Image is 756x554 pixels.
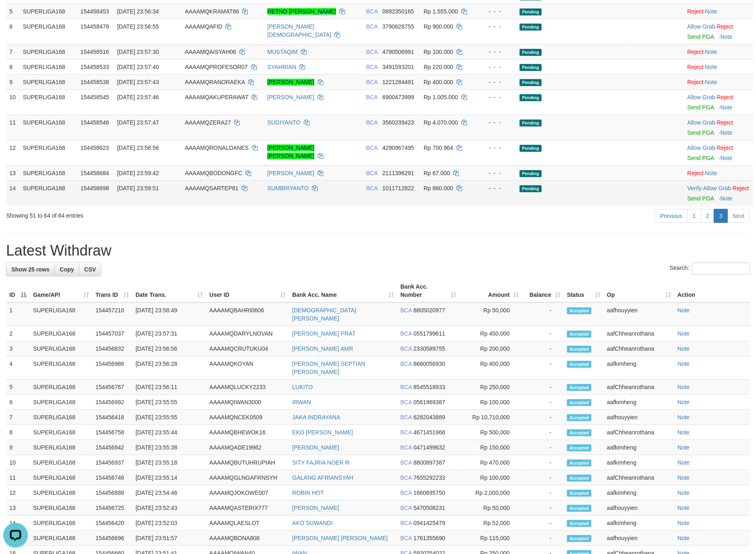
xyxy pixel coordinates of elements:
[366,23,378,30] span: BCA
[11,266,49,273] span: Show 25 rows
[687,185,702,191] a: Verify
[292,474,354,481] a: GALANG AFRIANSYAH
[424,79,453,85] span: Rp 400.000
[79,263,101,276] a: CSV
[185,94,249,100] span: AAAAMQAKUPERAWAT
[567,414,591,421] span: Accepted
[714,209,728,223] a: 3
[92,341,132,356] td: 154456832
[400,384,412,390] span: BCA
[687,33,714,40] a: Send PGA
[684,180,753,206] td: · ·
[185,79,245,85] span: AAAAMQRANORAEKA
[20,180,77,206] td: SUPERLIGA168
[567,331,591,338] span: Accepted
[30,380,92,395] td: SUPERLIGA168
[366,94,378,100] span: BCA
[80,49,109,55] span: 154458516
[6,44,20,59] td: 7
[567,384,591,391] span: Accepted
[6,74,20,89] td: 9
[382,94,414,100] span: Copy 6900473999 to clipboard
[687,94,715,100] a: Allow Grab
[520,79,542,86] span: Pending
[6,425,30,440] td: 8
[424,8,458,15] span: Rp 1.555.000
[6,59,20,74] td: 8
[132,425,206,440] td: [DATE] 23:55:44
[687,145,715,151] a: Allow Grab
[727,209,750,223] a: Next
[424,185,453,191] span: Rp 860.000
[289,279,397,303] th: Bank Acc. Name: activate to sort column ascending
[20,140,77,165] td: SUPERLIGA168
[720,33,733,40] a: Note
[564,279,604,303] th: Status: activate to sort column ascending
[117,145,159,151] span: [DATE] 23:58:56
[80,119,109,126] span: 154458546
[687,129,714,136] a: Send PGA
[292,414,340,421] a: JAKA INDRAYANA
[705,170,718,176] a: Note
[684,44,753,59] td: ·
[6,263,55,276] a: Show 25 rows
[687,119,715,126] a: Allow Grab
[6,380,30,395] td: 5
[206,326,289,341] td: AAAAMQDARYLNOVAN
[460,356,522,380] td: Rp 400,000
[80,8,109,15] span: 154458453
[400,360,412,367] span: BCA
[6,356,30,380] td: 4
[400,345,412,352] span: BCA
[604,279,674,303] th: Op: activate to sort column ascending
[678,505,690,511] a: Note
[20,89,77,115] td: SUPERLIGA168
[460,395,522,410] td: Rp 100,000
[684,89,753,115] td: ·
[117,23,159,30] span: [DATE] 23:56:55
[414,399,445,405] span: Copy 0561969387 to clipboard
[460,279,522,303] th: Amount: activate to sort column ascending
[522,341,564,356] td: -
[678,535,690,541] a: Note
[678,345,690,352] a: Note
[382,64,414,70] span: Copy 3491593201 to clipboard
[292,384,313,390] a: LUKITO
[382,8,414,15] span: Copy 0892350165 to clipboard
[117,94,159,100] span: [DATE] 23:57:46
[185,170,242,176] span: AAAAMQBODONGFC
[481,78,513,86] div: - - -
[604,341,674,356] td: aafChheanrothana
[678,489,690,496] a: Note
[678,399,690,405] a: Note
[382,170,414,176] span: Copy 2111396291 to clipboard
[684,19,753,44] td: ·
[292,429,353,436] a: EKO [PERSON_NAME]
[717,94,733,100] a: Reject
[267,23,331,38] a: [PERSON_NAME][DEMOGRAPHIC_DATA]
[6,19,20,44] td: 6
[92,380,132,395] td: 154456767
[117,185,159,191] span: [DATE] 23:59:51
[678,330,690,337] a: Note
[687,49,704,55] a: Reject
[520,185,542,192] span: Pending
[292,489,324,496] a: ROBIN HOT
[6,243,750,259] h1: Latest Withdraw
[684,140,753,165] td: ·
[80,170,109,176] span: 154458684
[185,185,238,191] span: AAAAMQSARTEP81
[117,49,159,55] span: [DATE] 23:57:30
[267,185,309,191] a: SUMBRIYANTO
[92,326,132,341] td: 154457037
[460,425,522,440] td: Rp 500,000
[687,23,717,30] span: ·
[6,165,20,180] td: 13
[717,23,733,30] a: Reject
[206,380,289,395] td: AAAAMQLUCKY2233
[92,356,132,380] td: 154456986
[117,170,159,176] span: [DATE] 23:59:42
[481,22,513,31] div: - - -
[687,195,714,202] a: Send PGA
[292,520,333,526] a: AKO SUWANDI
